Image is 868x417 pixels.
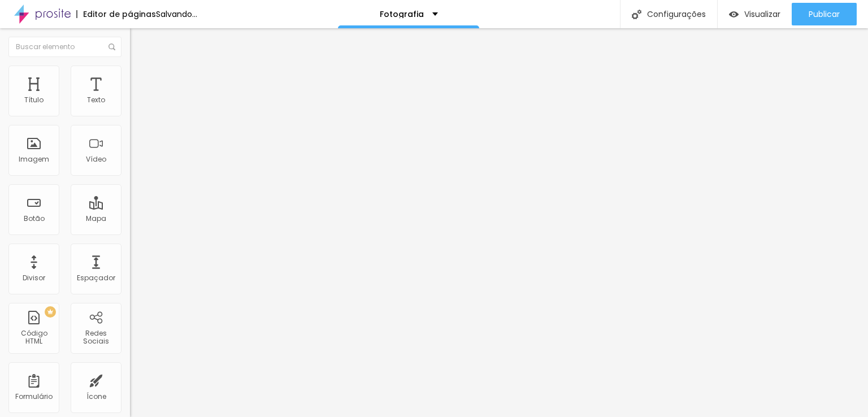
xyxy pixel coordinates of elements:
img: view-1.svg [729,10,739,19]
button: Publicar [792,3,857,25]
div: Editor de páginas [76,10,156,18]
span: Publicar [809,10,840,19]
div: Código HTML [11,329,56,346]
div: Ícone [86,393,106,401]
span: Visualizar [744,10,780,19]
div: Divisor [23,274,45,282]
div: Botão [24,215,45,223]
button: Visualizar [718,3,792,25]
div: Título [24,96,44,104]
div: Formulário [15,393,53,401]
div: Salvando... [156,10,197,18]
div: Texto [87,96,105,104]
div: Espaçador [77,274,115,282]
img: Icone [108,44,115,50]
div: Imagem [19,155,49,163]
div: Vídeo [86,155,106,163]
p: Fotografia [380,10,424,18]
img: Icone [632,10,641,19]
input: Buscar elemento [8,37,121,57]
div: Redes Sociais [73,329,118,346]
div: Mapa [86,215,106,223]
